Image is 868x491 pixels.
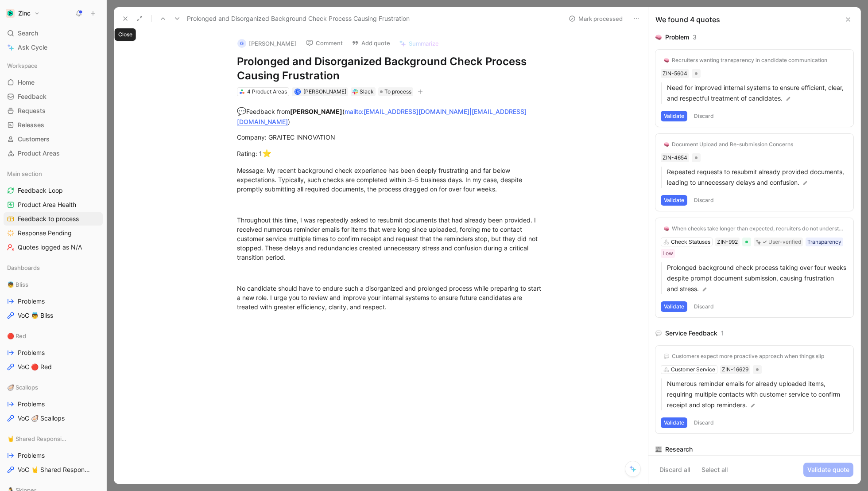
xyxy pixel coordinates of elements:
[237,166,543,194] div: Message: My recent background check experience has been deeply frustrating and far below expectat...
[384,87,411,96] span: To process
[7,331,26,340] span: 🔴 Red
[237,284,543,312] div: No candidate should have to endure such a disorganized and prolonged process while preparing to s...
[701,286,708,292] img: pen.svg
[661,301,687,312] button: Validate
[4,184,103,197] a: Feedback Loop
[665,32,689,43] div: Problem
[7,263,40,272] span: Dashboards
[4,397,103,411] a: Problems
[655,330,662,336] img: 💬
[667,378,848,410] p: Numerous reminder emails for already uploaded items, requiring multiple contacts with customer se...
[672,353,824,360] div: Customers expect more proactive approach when things slip
[395,37,443,50] button: Summarize
[691,417,717,428] button: Discard
[18,121,44,129] span: Releases
[4,167,103,180] div: Main section
[18,297,45,306] span: Problems
[18,465,92,474] span: VoC 🤘 Shared Responsibility
[4,329,103,343] div: 🔴 Red
[237,106,543,127] div: Feedback from ( )
[4,309,103,322] a: VoC 👼 Bliss
[655,463,694,477] button: Discard all
[18,229,72,238] span: Response Pending
[661,139,796,150] button: 🧠Document Upload and Re-submission Concerns
[237,132,543,142] div: Company: GRAITEC INNOVATION
[4,7,42,19] button: ZincZinc
[4,346,103,359] a: Problems
[4,381,103,425] div: 🦪 ScallopsProblemsVoC 🦪 Scallops
[18,200,76,209] span: Product Area Health
[18,28,38,39] span: Search
[4,329,103,374] div: 🔴 RedProblemsVoC 🔴 Red
[7,280,28,289] span: 👼 Bliss
[691,301,717,312] button: Discard
[247,87,287,96] div: 4 Product Areas
[661,417,687,428] button: Validate
[655,34,662,40] img: 🧠
[691,195,717,206] button: Discard
[4,432,103,476] div: 🤘 Shared ResponsibilityProblemsVoC 🤘 Shared Responsibility
[4,278,103,322] div: 👼 BlissProblemsVoC 👼 Bliss
[693,32,697,43] div: 3
[4,432,103,445] div: 🤘 Shared Responsibility
[360,87,374,96] div: Slack
[237,55,543,83] h1: Prolonged and Disorganized Background Check Process Causing Frustration
[664,142,669,147] img: 🧠
[4,41,103,54] a: Ask Cycle
[18,78,35,87] span: Home
[4,167,103,254] div: Main sectionFeedback LoopProduct Area HealthFeedback to processResponse PendingQuotes logged as N/A
[667,82,848,104] p: Need for improved internal systems to ensure efficient, clear, and respectful treatment of candid...
[691,111,717,121] button: Discard
[18,311,53,320] span: VoC 👼 Bliss
[18,214,79,223] span: Feedback to process
[750,402,756,409] img: pen.svg
[785,96,791,102] img: pen.svg
[4,104,103,117] a: Requests
[18,451,45,460] span: Problems
[4,198,103,211] a: Product Area Health
[667,262,848,294] p: Prolonged background check process taking over four weeks despite prompt document submission, cau...
[237,215,543,262] div: Throughout this time, I was repeatedly asked to resubmit documents that had already been provided...
[4,27,103,40] div: Search
[4,295,103,308] a: Problems
[18,414,65,423] span: VoC 🦪 Scallops
[661,351,827,362] button: 💬Customers expect more proactive approach when things slip
[18,149,60,158] span: Product Areas
[18,348,45,357] span: Problems
[664,226,669,231] img: 🧠
[6,9,15,18] img: Zinc
[672,141,793,148] div: Document Upload and Re-submission Concerns
[290,108,342,115] strong: [PERSON_NAME]
[187,13,410,24] span: Prolonged and Disorganized Background Check Process Causing Frustration
[4,412,103,425] a: VoC 🦪 Scallops
[803,463,853,477] button: Validate quote
[115,28,136,41] div: Close
[18,243,82,252] span: Quotes logged as N/A
[664,354,669,359] img: 💬
[4,381,103,394] div: 🦪 Scallops
[667,167,848,188] p: Repeated requests to resubmit already provided documents, leading to unnecessary delays and confu...
[565,12,627,25] button: Mark processed
[672,57,827,64] div: Recruiters wanting transparency in candidate communication
[18,42,47,53] span: Ask Cycle
[7,61,38,70] span: Workspace
[18,362,52,371] span: VoC 🔴 Red
[4,449,103,462] a: Problems
[661,111,687,121] button: Validate
[237,148,543,160] div: Rating: 1
[4,212,103,226] a: Feedback to process
[295,89,300,94] div: N
[303,88,346,95] span: [PERSON_NAME]
[4,90,103,103] a: Feedback
[18,106,46,115] span: Requests
[18,92,46,101] span: Feedback
[7,434,67,443] span: 🤘 Shared Responsibility
[4,59,103,72] div: Workspace
[672,225,845,232] div: When checks take longer than expected, recruiters do not understand what's causing this and reach...
[18,186,63,195] span: Feedback Loop
[18,135,50,144] span: Customers
[721,328,724,339] div: 1
[237,107,246,116] span: 💬
[4,463,103,476] a: VoC 🤘 Shared Responsibility
[802,180,808,186] img: pen.svg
